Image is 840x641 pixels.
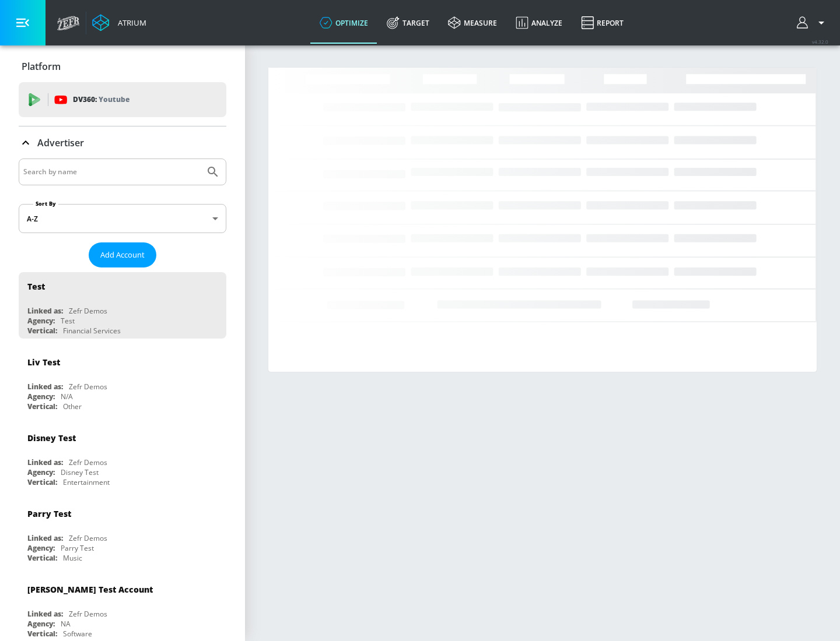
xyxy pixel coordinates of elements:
[377,2,439,44] a: Target
[19,204,226,233] div: A-Z
[61,316,75,326] div: Test
[27,316,55,326] div: Agency:
[19,126,226,159] div: Advertiser
[27,467,55,477] div: Agency:
[69,533,107,543] div: Zefr Demos
[19,82,226,117] div: DV360: Youtube
[27,609,63,619] div: Linked as:
[27,477,57,487] div: Vertical:
[19,50,226,83] div: Platform
[73,93,129,106] p: DV360:
[27,457,63,467] div: Linked as:
[63,477,110,487] div: Entertainment
[61,467,99,477] div: Disney Test
[99,93,129,105] p: Youtube
[61,619,71,629] div: NA
[92,14,146,31] a: Atrium
[27,543,55,553] div: Agency:
[19,272,226,339] div: TestLinked as:Zefr DemosAgency:TestVertical:Financial Services
[63,629,92,639] div: Software
[506,2,572,44] a: Analyze
[19,499,226,566] div: Parry TestLinked as:Zefr DemosAgency:Parry TestVertical:Music
[27,401,57,411] div: Vertical:
[27,584,153,595] div: [PERSON_NAME] Test Account
[27,392,55,401] div: Agency:
[61,543,94,553] div: Parry Test
[27,306,63,316] div: Linked as:
[27,629,57,639] div: Vertical:
[113,17,146,28] div: Atrium
[27,508,71,519] div: Parry Test
[19,348,226,414] div: Liv TestLinked as:Zefr DemosAgency:N/AVertical:Other
[61,392,73,401] div: N/A
[812,38,828,45] span: v 4.32.0
[572,2,633,44] a: Report
[89,242,156,267] button: Add Account
[100,248,145,262] span: Add Account
[22,60,61,73] p: Platform
[33,200,58,207] label: Sort By
[69,306,107,316] div: Zefr Demos
[27,357,60,368] div: Liv Test
[27,619,55,629] div: Agency:
[27,533,63,543] div: Linked as:
[23,164,200,179] input: Search by name
[310,2,377,44] a: optimize
[69,457,107,467] div: Zefr Demos
[69,382,107,392] div: Zefr Demos
[27,281,45,292] div: Test
[37,136,84,149] p: Advertiser
[27,553,57,563] div: Vertical:
[27,432,76,443] div: Disney Test
[19,424,226,490] div: Disney TestLinked as:Zefr DemosAgency:Disney TestVertical:Entertainment
[63,326,121,336] div: Financial Services
[63,553,82,563] div: Music
[69,609,107,619] div: Zefr Demos
[27,382,63,392] div: Linked as:
[63,401,82,411] div: Other
[27,326,57,336] div: Vertical:
[439,2,506,44] a: measure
